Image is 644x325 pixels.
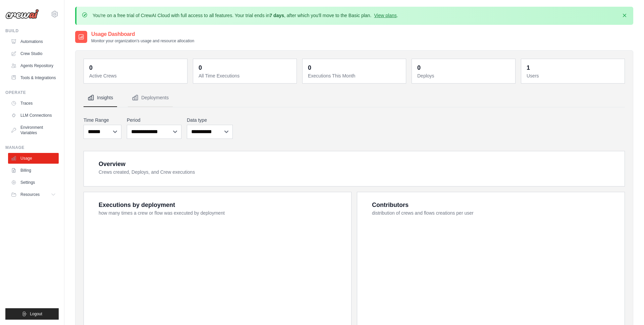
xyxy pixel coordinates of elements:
[527,63,530,72] div: 1
[8,48,59,59] a: Crew Studio
[8,122,59,138] a: Environment Variables
[84,89,625,107] nav: Tabs
[8,110,59,121] a: LLM Connections
[91,30,194,38] h2: Usage Dashboard
[5,28,59,34] div: Build
[8,165,59,176] a: Billing
[89,72,183,79] dt: Active Crews
[89,63,93,72] div: 0
[93,12,398,19] p: You're on a free trial of CrewAI Cloud with full access to all features. Your trial ends in , aft...
[308,72,402,79] dt: Executions This Month
[417,63,421,72] div: 0
[8,153,59,164] a: Usage
[199,63,202,72] div: 0
[374,13,396,18] a: View plans
[5,9,39,19] img: Logo
[128,89,173,107] button: Deployments
[99,169,616,175] dt: Crews created, Deploys, and Crew executions
[5,145,59,150] div: Manage
[99,210,343,216] dt: how many times a crew or flow was executed by deployment
[8,72,59,83] a: Tools & Integrations
[5,308,59,320] button: Logout
[20,192,40,197] span: Resources
[199,72,292,79] dt: All Time Executions
[5,90,59,95] div: Operate
[99,200,175,210] div: Executions by deployment
[8,189,59,200] button: Resources
[372,200,409,210] div: Contributors
[187,117,233,123] label: Data type
[30,311,42,317] span: Logout
[127,117,181,123] label: Period
[8,98,59,109] a: Traces
[417,72,511,79] dt: Deploys
[372,210,616,216] dt: distribution of crews and flows creations per user
[269,13,284,18] strong: 7 days
[84,89,117,107] button: Insights
[99,159,125,169] div: Overview
[8,36,59,47] a: Automations
[527,72,621,79] dt: Users
[8,60,59,71] a: Agents Repository
[84,117,121,123] label: Time Range
[308,63,311,72] div: 0
[8,177,59,188] a: Settings
[91,38,194,44] p: Monitor your organization's usage and resource allocation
